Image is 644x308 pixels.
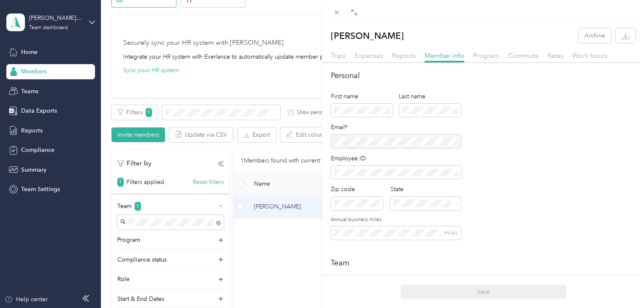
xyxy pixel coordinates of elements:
[331,70,635,81] h2: Personal
[331,51,346,59] span: Trips
[572,51,607,59] span: Work hours
[331,185,383,194] div: Zip code
[399,92,461,101] div: Last name
[597,261,644,308] iframe: Everlance-gr Chat Button Frame
[508,51,538,59] span: Commute
[331,257,635,269] h2: Team
[331,123,461,132] div: Email*
[331,28,404,43] p: [PERSON_NAME]
[444,229,457,236] span: miles
[425,51,464,59] span: Member info
[331,154,461,163] div: Employee ID
[579,28,611,43] button: Archive
[390,185,461,194] div: State
[331,216,461,224] label: Annual business miles
[331,92,393,101] div: First name
[354,51,383,59] span: Expenses
[473,51,499,59] span: Program
[392,51,416,59] span: Reports
[547,51,563,59] span: Rates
